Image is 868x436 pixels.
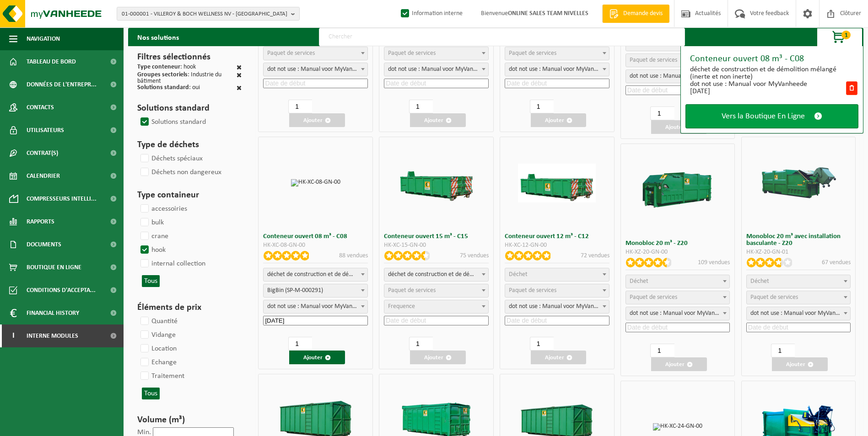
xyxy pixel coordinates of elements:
[746,233,851,247] h3: Monobloc 20 m³ avec installation basculante - Z20
[137,71,188,78] span: Groupes sectoriels
[137,101,242,115] h3: Solutions standard
[625,69,730,83] span: dot not use : Manual voor MyVanheede
[27,27,60,50] span: Navigation
[27,50,76,73] span: Tableau de bord
[746,307,851,320] span: dot not use : Manual voor MyVanheede
[27,142,58,165] span: Contrat(s)
[460,251,489,261] p: 75 vendues
[399,7,463,21] label: Information interne
[142,275,160,287] button: Tous
[27,165,60,187] span: Calendrier
[650,344,674,357] input: 1
[264,284,367,297] span: BigBin (SP-M-000291)
[625,85,730,95] input: Date de début
[509,271,528,278] span: Déchet
[625,249,730,255] div: HK-XZ-20-GN-00
[263,242,368,249] div: HK-XC-08-GN-00
[263,233,368,240] h3: Conteneur ouvert 08 m³ - C08
[639,151,717,229] img: HK-XZ-20-GN-00
[267,50,315,57] span: Paquet de services
[518,164,596,202] img: HK-XC-12-GN-00
[651,120,707,134] button: Ajouter
[841,31,851,39] span: 1
[27,324,78,347] span: Interne modules
[630,294,677,301] span: Paquet de services
[650,106,674,120] input: 1
[630,278,648,285] span: Déchet
[505,233,609,240] h3: Conteneur ouvert 12 m³ - C12
[263,300,368,314] span: dot not use : Manual voor MyVanheede
[822,258,851,267] p: 67 vendues
[409,100,433,113] input: 1
[581,251,609,261] p: 72 vendues
[602,5,669,23] a: Demande devis
[690,88,845,95] div: [DATE]
[27,119,64,142] span: Utilisateurs
[384,233,489,240] h3: Conteneur ouvert 15 m³ - C15
[27,302,79,324] span: Financial History
[384,79,489,88] input: Date de début
[264,300,367,313] span: dot not use : Manual voor MyVanheede
[625,323,730,332] input: Date de début
[142,388,160,399] button: Tous
[384,268,488,281] span: déchet de construction et de démolition mélangé (inerte et non inerte)
[137,50,242,64] h3: Filtres sélectionnés
[625,307,730,320] span: dot not use : Manual voor MyVanheede
[27,279,96,302] span: Conditions d'accepta...
[626,70,730,83] span: dot not use : Manual voor MyVanheede
[771,344,795,357] input: 1
[137,138,242,152] h3: Type de déchets
[388,50,436,57] span: Paquet de services
[384,63,488,76] span: dot not use : Manual voor MyVanheede
[530,337,554,351] input: 1
[530,100,554,113] input: 1
[388,303,415,310] span: Frequence
[137,301,242,314] h3: Éléments de prix
[384,316,489,325] input: Date de début
[531,351,587,364] button: Ajouter
[384,242,489,249] div: HK-XC-15-GN-00
[263,268,368,282] span: déchet de construction et de démolition mélangé (inerte et non inerte)
[690,54,858,64] div: Conteneur ouvert 08 m³ - C08
[505,63,609,76] span: dot not use : Manual voor MyVanheede
[625,240,730,247] h3: Monobloc 20 m³ - Z20
[122,7,287,21] span: 01-000001 - VILLEROY & BOCH WELLNESS NV - [GEOGRAPHIC_DATA]
[137,85,200,92] div: : oui
[410,113,466,127] button: Ajouter
[27,210,54,233] span: Rapports
[339,251,368,261] p: 88 vendues
[288,100,312,113] input: 1
[263,63,368,76] span: dot not use : Manual voor MyVanheede
[698,258,730,267] p: 109 vendues
[137,413,242,427] h3: Volume (m³)
[626,307,730,320] span: dot not use : Manual voor MyVanheede
[319,28,685,46] input: Chercher
[690,66,845,80] div: déchet de construction et de démolition mélangé (inerte et non inerte)
[722,112,805,121] span: Vers la Boutique En Ligne
[746,249,851,255] div: HK-XZ-20-GN-01
[505,300,609,314] span: dot not use : Manual voor MyVanheede
[685,104,858,128] a: Vers la Boutique En Ligne
[505,316,609,325] input: Date de début
[27,187,97,210] span: Compresseurs intelli...
[388,287,436,294] span: Paquet de services
[263,79,368,88] input: Date de début
[772,357,828,371] button: Ajouter
[139,152,203,165] label: Déchets spéciaux
[505,242,609,249] div: HK-XC-12-GN-00
[9,324,17,347] span: I
[750,278,769,285] span: Déchet
[139,342,177,356] label: Location
[630,57,677,64] span: Paquet de services
[747,307,851,320] span: dot not use : Manual voor MyVanheede
[263,284,368,298] span: BigBin (SP-M-000291)
[289,113,345,127] button: Ajouter
[817,28,863,46] button: 1
[746,323,851,332] input: Date de début
[137,64,196,72] div: : hook
[384,268,489,282] span: déchet de construction et de démolition mélangé (inerte et non inerte)
[27,256,81,279] span: Boutique en ligne
[384,63,489,76] span: dot not use : Manual voor MyVanheede
[137,188,242,202] h3: Type containeur
[137,429,151,436] label: Min.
